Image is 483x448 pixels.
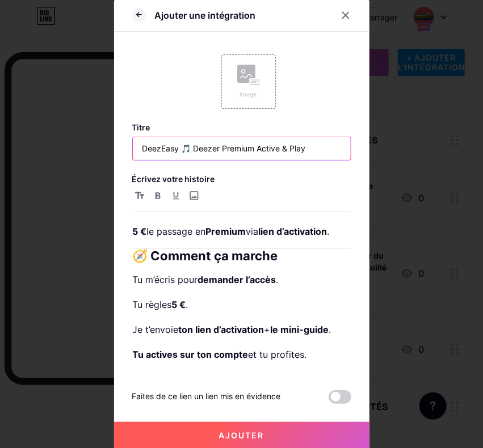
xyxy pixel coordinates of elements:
strong: Tu actives sur ton compte [133,349,249,360]
p: le passage en via . [133,223,351,239]
font: Titre [132,122,150,132]
font: Ajouter une intégration [155,10,256,21]
p: Je t’envoie + . [133,322,351,337]
strong: 5 € [133,226,147,237]
font: Faites de ce lien un lien mis en évidence [132,391,281,401]
p: Tu règles . [133,297,351,312]
p: Tu m’écris pour . [133,272,351,288]
input: Titre [133,137,351,160]
font: Écrivez votre histoire [132,174,215,184]
strong: 5 € [172,299,186,310]
strong: le mini-guide [271,324,329,335]
strong: ton lien d’activation [179,324,264,335]
strong: Premium [206,226,246,237]
p: et tu profites. [133,346,351,362]
h2: 🧭 Comment ça marche [133,249,351,263]
font: Image [240,91,257,98]
strong: lien d’activation [259,226,327,237]
font: Ajouter [219,430,264,440]
strong: demander l’accès [198,274,276,285]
